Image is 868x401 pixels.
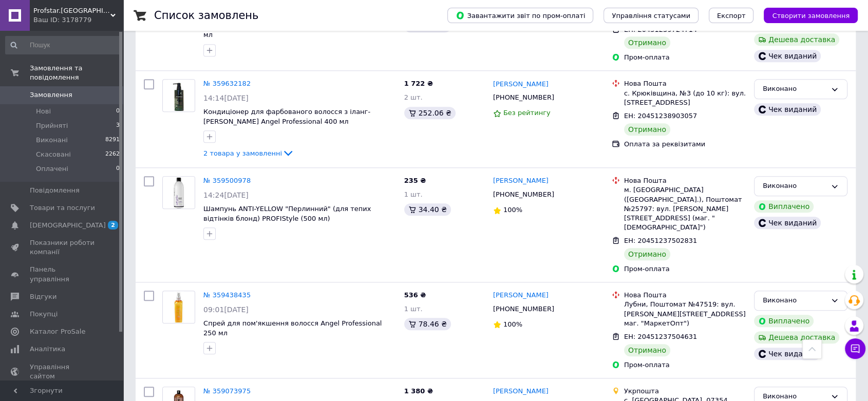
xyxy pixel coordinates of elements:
[108,221,118,230] span: 2
[162,79,195,112] a: Фото товару
[203,319,382,337] span: Спрей для пом'якшення волосся Angel Professional 250 мл
[203,291,251,299] a: № 359438435
[603,8,699,23] button: Управління статусами
[624,344,670,356] div: Отримано
[493,80,549,89] a: [PERSON_NAME]
[447,8,593,23] button: Завантажити звіт по пром-оплаті
[203,149,294,157] a: 2 товара у замовленні
[162,291,195,323] a: Фото товару
[845,338,865,359] button: Чат з покупцем
[404,177,426,184] span: 235 ₴
[36,150,71,159] span: Скасовані
[30,345,65,354] span: Аналітика
[203,177,251,184] a: № 359500978
[36,164,68,174] span: Оплачені
[105,150,120,159] span: 2262
[5,36,121,54] input: Пошук
[404,291,426,299] span: 536 ₴
[168,80,190,111] img: Фото товару
[624,333,697,340] span: ЕН: 20451237504631
[404,318,451,330] div: 78.46 ₴
[754,348,821,360] div: Чек виданий
[404,190,423,198] span: 1 шт.
[36,107,51,116] span: Нові
[754,50,821,62] div: Чек виданий
[709,8,754,23] button: Експорт
[33,6,110,15] span: Profstar.kiev
[763,181,826,192] div: Виконано
[203,94,249,102] span: 14:14[DATE]
[30,292,56,301] span: Відгуки
[203,149,282,157] span: 2 товара у замовленні
[624,185,746,232] div: м. [GEOGRAPHIC_DATA] ([GEOGRAPHIC_DATA].), Поштомат №25797: вул. [PERSON_NAME][STREET_ADDRESS] (м...
[30,186,80,195] span: Повідомлення
[30,221,106,230] span: [DEMOGRAPHIC_DATA]
[203,305,249,314] span: 09:01[DATE]
[624,26,697,33] span: ЕН: 20451239724714
[754,200,814,213] div: Виплачено
[30,90,72,100] span: Замовлення
[754,315,814,327] div: Виплачено
[612,12,690,20] span: Управління статусами
[491,91,556,104] div: [PHONE_NUMBER]
[624,291,746,300] div: Нова Пошта
[30,64,123,82] span: Замовлення та повідомлення
[624,387,746,396] div: Укрпошта
[404,93,423,101] span: 2 шт.
[203,387,251,395] a: № 359073975
[404,107,456,119] div: 252.06 ₴
[503,320,522,328] span: 100%
[753,11,858,19] a: Створити замовлення
[116,121,120,130] span: 3
[456,11,585,20] span: Завантажити звіт по пром-оплаті
[754,33,839,46] div: Дешева доставка
[404,80,433,87] span: 1 722 ₴
[491,302,556,316] div: [PHONE_NUMBER]
[33,15,123,25] div: Ваш ID: 3178779
[30,238,95,257] span: Показники роботи компанії
[754,103,821,116] div: Чек виданий
[491,188,556,201] div: [PHONE_NUMBER]
[624,237,697,244] span: ЕН: 20451237502831
[624,112,697,120] span: ЕН: 20451238903057
[717,12,746,20] span: Експорт
[154,9,258,22] h1: Список замовлень
[203,80,251,87] a: № 359632182
[203,191,249,199] span: 14:24[DATE]
[30,203,95,213] span: Товари та послуги
[624,360,746,370] div: Пром-оплата
[624,36,670,49] div: Отримано
[754,331,839,343] div: Дешева доставка
[30,362,95,381] span: Управління сайтом
[203,108,370,125] a: Кондиціонер для фарбованого волосся з іланг-[PERSON_NAME] Angel Professional 400 мл
[493,291,549,300] a: [PERSON_NAME]
[503,206,522,214] span: 100%
[624,79,746,88] div: Нова Пошта
[763,295,826,306] div: Виконано
[624,264,746,274] div: Пром-оплата
[764,8,858,23] button: Створити замовлення
[493,387,549,396] a: [PERSON_NAME]
[116,164,120,174] span: 0
[36,121,68,130] span: Прийняті
[624,53,746,62] div: Пром-оплата
[503,109,551,117] span: Без рейтингу
[163,177,195,208] img: Фото товару
[624,248,670,260] div: Отримано
[624,89,746,107] div: с. Крюківщина, №3 (до 10 кг): вул. [STREET_ADDRESS]
[404,387,433,395] span: 1 380 ₴
[162,176,195,209] a: Фото товару
[772,12,850,20] span: Створити замовлення
[493,176,549,186] a: [PERSON_NAME]
[763,84,826,94] div: Виконано
[754,217,821,229] div: Чек виданий
[30,327,85,336] span: Каталог ProSale
[624,140,746,149] div: Оплата за реквізитами
[404,305,423,313] span: 1 шт.
[203,205,371,222] a: Шампунь ANTI-YELLOW "Перлинний" (для тепих відтінків блонд) PROFIStyle (500 мл)
[624,300,746,328] div: Лубни, Поштомат №47519: вул. [PERSON_NAME][STREET_ADDRESS] маг. "МаркетОпт")
[624,123,670,136] div: Отримано
[624,176,746,185] div: Нова Пошта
